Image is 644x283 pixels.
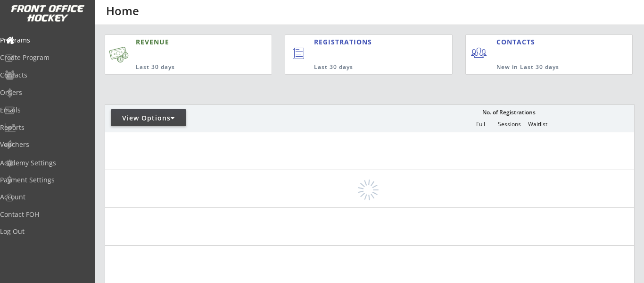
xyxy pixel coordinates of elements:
[495,121,523,128] div: Sessions
[111,113,186,123] div: View Options
[314,63,413,71] div: Last 30 days
[136,37,231,47] div: REVENUE
[314,37,411,47] div: REGISTRATIONS
[466,121,495,128] div: Full
[496,63,588,71] div: New in Last 30 days
[136,63,231,71] div: Last 30 days
[496,37,539,47] div: CONTACTS
[479,109,538,116] div: No. of Registrations
[523,121,552,128] div: Waitlist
